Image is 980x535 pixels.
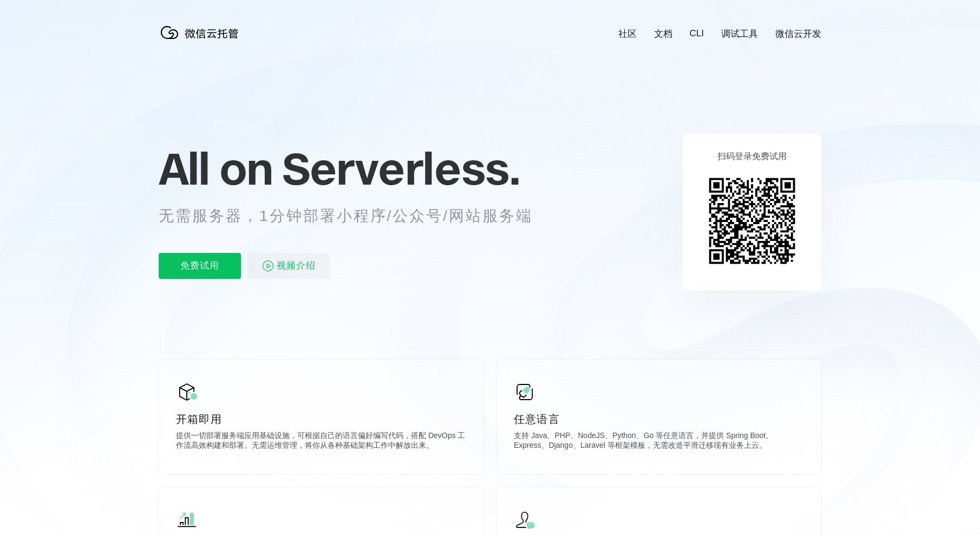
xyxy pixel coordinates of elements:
[717,151,787,162] p: 扫码登录免费试用
[159,36,245,45] a: 微信云托管
[514,412,804,427] p: 任意语言
[721,28,758,40] a: 调试工具
[262,259,275,272] img: video_play.svg
[514,431,804,453] p: 支持 Java、PHP、NodeJS、Python、Go 等任意语言，并提供 Spring Boot、Express、Django、Laravel 等框架模板，无需改造平滑迁移现有业务上云。
[775,28,821,40] a: 微信云开发
[159,253,241,279] p: 免费试用
[654,28,672,40] a: 文档
[282,141,520,195] span: Serverless.
[690,28,704,39] a: CLI
[159,205,553,227] p: 无需服务器，1分钟部署小程序/公众号/网站服务端
[159,22,245,43] img: 微信云托管
[277,253,316,279] span: 视频介绍
[176,431,466,453] p: 提供一切部署服务端应用基础设施，可根据自己的语言偏好编写代码，搭配 DevOps 工作流高效构建和部署。无需运维管理，将你从各种基础架构工作中解放出来。
[176,412,466,427] p: 开箱即用
[618,28,637,40] a: 社区
[159,141,272,195] span: All on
